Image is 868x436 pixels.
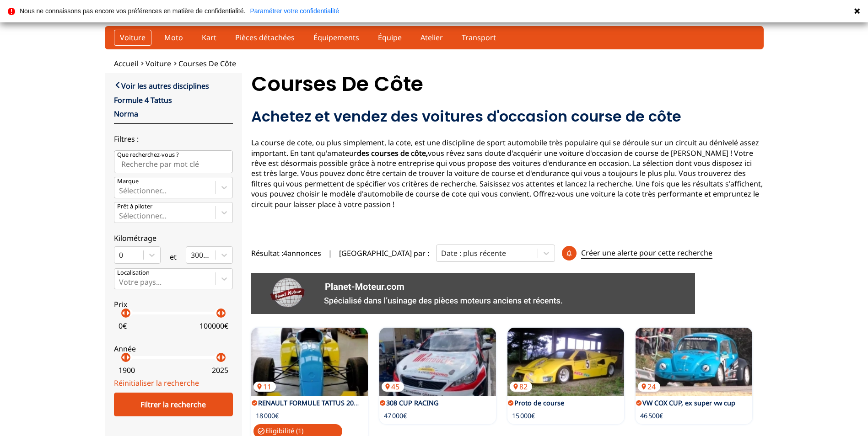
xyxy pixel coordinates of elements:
[328,248,332,258] span: |
[456,30,502,45] a: Transport
[117,269,150,277] p: Localisation
[119,212,121,220] input: Prêt à piloterSélectionner...
[119,278,121,286] input: Votre pays...
[196,30,222,45] a: Kart
[213,308,224,319] p: arrow_left
[117,177,139,186] p: Marque
[307,30,365,45] a: Équipements
[251,328,368,396] img: RENAULT FORMULE TATTUS 2000
[250,8,339,14] a: Paramétrer votre confidentialité
[146,58,171,69] a: Voiture
[118,308,129,319] p: arrow_left
[379,328,496,396] a: 308 CUP RACING 45
[379,328,496,396] img: 308 CUP RACING
[514,399,564,407] a: Proto de course
[117,202,152,211] p: Prêt à piloter
[339,248,429,258] p: [GEOGRAPHIC_DATA] par :
[357,148,428,158] strong: des courses de côte,
[372,30,408,45] a: Équipe
[512,411,535,420] p: 15 000€
[178,58,236,69] a: Courses de Côte
[251,73,764,95] h1: Courses de Côte
[251,107,764,126] h2: Achetez et vendez des voitures d'occasion course de côte
[213,352,224,363] p: arrow_left
[114,134,233,144] p: Filtres :
[636,328,752,396] a: VW COX CUP, ex super vw cup24
[114,233,233,243] p: Kilométrage
[258,399,361,407] a: RENAULT FORMULE TATTUS 2000
[229,30,301,45] a: Pièces détachées
[119,251,121,259] input: 0
[117,151,179,159] p: Que recherchez-vous ?
[638,382,660,392] p: 24
[119,365,135,375] p: 1900
[118,352,129,363] p: arrow_left
[257,427,265,436] span: check_circle
[507,328,624,396] img: Proto de course
[581,248,712,258] p: Créer une alerte pour cette recherche
[642,399,735,407] a: VW COX CUP, ex super vw cup
[158,30,189,45] a: Moto
[507,328,624,396] a: Proto de course82
[640,411,663,420] p: 46 500€
[114,299,233,309] p: Prix
[386,399,438,407] a: 308 CUP RACING
[251,248,321,258] span: Résultat : 4 annonces
[251,328,368,396] a: RENAULT FORMULE TATTUS 200011
[510,382,532,392] p: 82
[114,30,151,45] a: Voiture
[114,393,233,416] div: Filtrer la recherche
[119,186,121,195] input: MarqueSélectionner...
[114,95,172,105] a: Formule 4 Tattus
[114,150,233,173] input: Que recherchez-vous ?
[218,352,229,363] p: arrow_right
[253,382,276,392] p: 11
[636,328,752,396] img: VW COX CUP, ex super vw cup
[256,411,279,420] p: 18 000€
[415,30,449,45] a: Atelier
[251,138,764,209] p: La course de cote, ou plus simplement, la cote, est une discipline de sport automobile très popul...
[119,321,127,331] p: 0 €
[20,8,245,14] p: Nous ne connaissons pas encore vos préférences en matière de confidentialité.
[114,58,138,69] a: Accueil
[114,80,209,91] a: Voir les autres disciplines
[114,109,138,119] a: Norma
[384,411,407,420] p: 47 000€
[123,352,134,363] p: arrow_right
[199,321,228,331] p: 100000 €
[123,308,134,319] p: arrow_right
[212,365,228,375] p: 2025
[114,344,233,354] p: Année
[114,378,199,388] a: Réinitialiser la recherche
[218,308,229,319] p: arrow_right
[170,252,177,262] p: et
[382,382,404,392] p: 45
[191,251,193,259] input: 300000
